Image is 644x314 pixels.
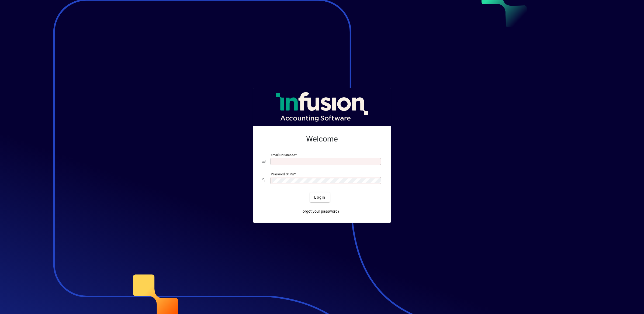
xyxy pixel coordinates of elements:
a: Forgot your password? [298,206,342,216]
span: Forgot your password? [300,209,340,214]
mat-label: Email or Barcode [271,153,295,157]
mat-label: Password or Pin [271,172,294,176]
button: Login [310,192,330,202]
span: Login [314,195,325,200]
h2: Welcome [262,134,382,144]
